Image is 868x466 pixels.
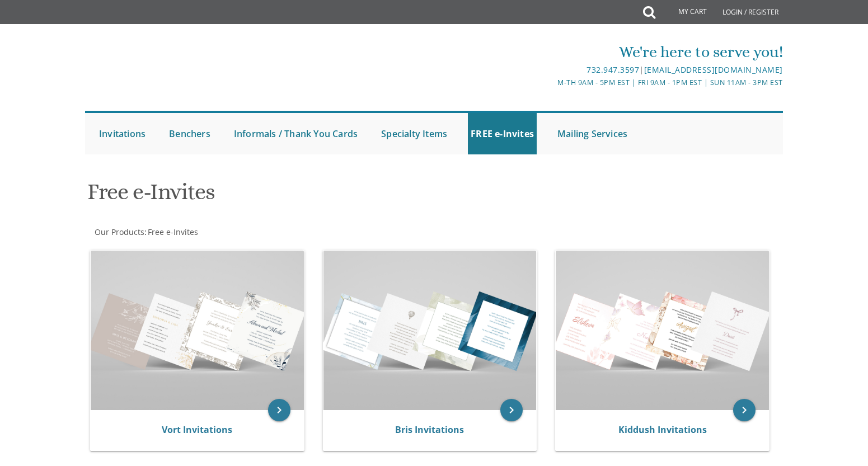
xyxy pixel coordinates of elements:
span: Free e-Invites [148,227,198,237]
a: Mailing Services [555,113,630,154]
a: Informals / Thank You Cards [231,113,360,154]
a: Kiddush Invitations [618,423,707,436]
a: Bris Invitations [395,423,464,436]
div: M-Th 9am - 5pm EST | Fri 9am - 1pm EST | Sun 11am - 3pm EST [318,77,783,88]
a: Free e-Invites [147,227,198,237]
div: : [85,227,434,238]
img: Vort Invitations [91,251,304,410]
a: [EMAIL_ADDRESS][DOMAIN_NAME] [644,64,783,75]
h1: Free e-Invites [87,180,544,213]
img: Bris Invitations [323,251,537,410]
a: Benchers [166,113,213,154]
a: 732.947.3597 [587,64,639,75]
a: keyboard_arrow_right [733,399,756,421]
a: keyboard_arrow_right [268,399,290,421]
img: Kiddush Invitations [556,251,769,410]
div: | [318,63,783,77]
a: FREE e-Invites [468,113,537,154]
a: Vort Invitations [162,423,232,436]
a: Our Products [93,227,144,237]
a: keyboard_arrow_right [500,399,523,421]
a: My Cart [654,1,715,23]
div: We're here to serve you! [318,41,783,63]
a: Specialty Items [378,113,450,154]
a: Invitations [96,113,148,154]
